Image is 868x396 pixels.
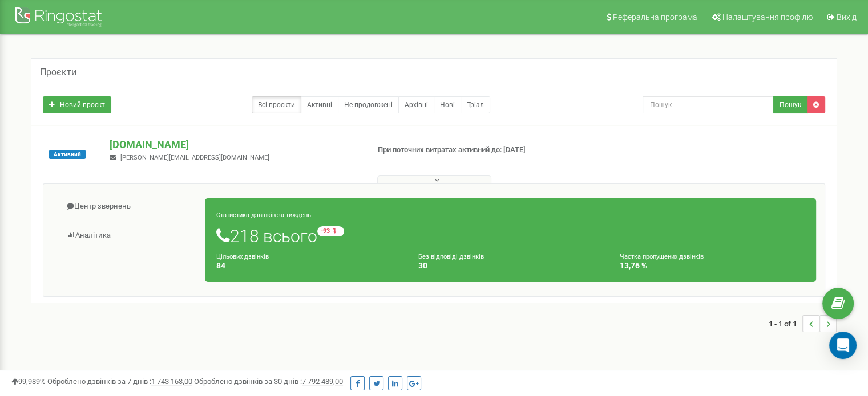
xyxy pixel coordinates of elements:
[773,96,808,113] button: Пошук
[722,13,813,22] span: Налаштування профілю
[418,262,603,270] h4: 30
[194,377,343,386] span: Оброблено дзвінків за 30 днів :
[769,304,837,344] nav: ...
[461,96,490,113] a: Тріал
[418,253,484,260] small: Без відповіді дзвінків
[52,222,205,250] a: Аналiтика
[829,332,857,359] div: Open Intercom Messenger
[252,96,301,113] a: Всі проєкти
[151,377,192,386] u: 1 743 163,00
[620,253,704,260] small: Частка пропущених дзвінків
[398,96,434,113] a: Архівні
[338,96,399,113] a: Не продовжені
[43,96,111,113] a: Новий проєкт
[434,96,461,113] a: Нові
[301,96,338,113] a: Активні
[613,13,697,22] span: Реферальна програма
[620,262,805,270] h4: 13,76 %
[120,154,269,161] span: [PERSON_NAME][EMAIL_ADDRESS][DOMAIN_NAME]
[769,315,802,332] span: 1 - 1 of 1
[47,377,192,386] span: Оброблено дзвінків за 7 днів :
[40,67,76,77] h5: Проєкти
[302,377,343,386] u: 7 792 489,00
[378,145,560,156] p: При поточних витратах активний до: [DATE]
[52,193,205,221] a: Центр звернень
[837,13,857,22] span: Вихід
[11,377,46,386] span: 99,989%
[216,226,805,246] h1: 218 всього
[317,226,344,236] small: -93
[49,150,86,159] span: Активний
[216,262,401,270] h4: 84
[110,137,359,152] p: [DOMAIN_NAME]
[216,211,311,219] small: Статистика дзвінків за тиждень
[643,96,774,113] input: Пошук
[216,253,269,260] small: Цільових дзвінків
